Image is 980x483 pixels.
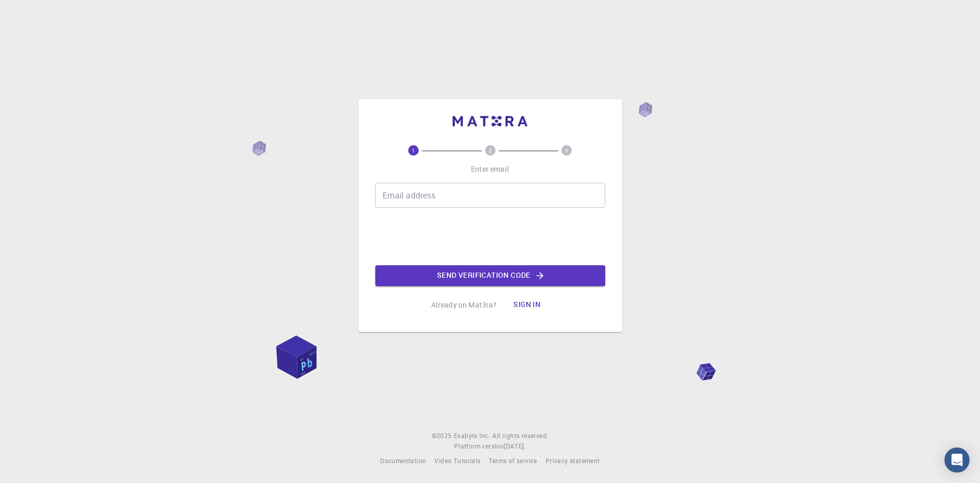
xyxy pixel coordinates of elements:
[944,447,970,473] div: Open Intercom Messenger
[489,147,492,154] text: 2
[411,216,570,257] iframe: reCAPTCHA
[489,456,537,465] span: Terms of service
[546,456,600,465] span: Privacy statement
[489,456,537,466] a: Terms of service
[546,456,600,466] a: Privacy statement
[432,431,454,441] span: © 2025
[505,294,549,315] button: Sign in
[454,431,490,441] a: Exabyte Inc.
[454,431,490,440] span: Exabyte Inc.
[492,431,548,441] span: All rights reserved.
[454,441,504,452] span: Platform version
[375,265,605,286] button: Send verification code
[471,164,509,174] p: Enter email
[565,147,568,154] text: 3
[504,441,526,452] a: [DATE].
[434,456,480,465] span: Video Tutorials
[434,456,480,466] a: Video Tutorials
[380,456,426,465] span: Documentation
[380,456,426,466] a: Documentation
[504,442,526,450] span: [DATE] .
[412,147,415,154] text: 1
[431,300,497,310] p: Already on Mat3ra?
